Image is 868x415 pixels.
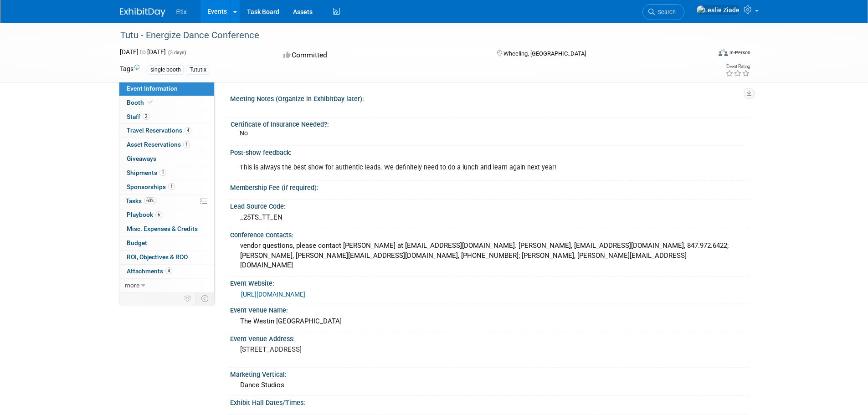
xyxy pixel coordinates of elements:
span: Asset Reservations [127,141,190,148]
img: Format-Inperson.png [719,49,728,56]
td: Personalize Event Tab Strip [180,292,196,304]
div: Membership Fee (if required): [230,181,749,192]
span: Booth [127,99,154,106]
span: Travel Reservations [127,127,191,134]
td: Toggle Event Tabs [195,292,214,304]
a: Event Information [119,82,214,96]
span: 4 [165,267,172,274]
a: Attachments4 [119,265,214,278]
div: Post-show feedback: [230,146,749,157]
a: Booth [119,96,214,110]
div: Event Rating [725,64,750,69]
span: Event Information [127,85,178,92]
img: ExhibitDay [120,8,165,17]
div: Marketing Vertical: [230,368,749,379]
div: Exhibit Hall Dates/Times: [230,396,749,407]
span: Tasks [126,197,156,205]
div: Meeting Notes (Organize in ExhibitDay later): [230,92,749,103]
span: Sponsorships [127,183,175,190]
div: Tututix [187,65,209,75]
div: Event Venue Name: [230,303,749,315]
td: Tags [120,64,139,75]
pre: [STREET_ADDRESS] [240,345,436,354]
div: The Westin [GEOGRAPHIC_DATA] [237,314,742,328]
a: Sponsorships1 [119,180,214,194]
a: Misc. Expenses & Credits [119,222,214,236]
span: Etix [176,8,187,15]
a: Travel Reservations4 [119,124,214,138]
span: Misc. Expenses & Credits [127,225,198,232]
div: Conference Contacts: [230,228,749,240]
a: Staff2 [119,110,214,124]
div: Dance Studios [237,378,742,392]
span: ROI, Objectives & ROO [127,253,188,261]
span: Giveaways [127,155,156,162]
span: [DATE] [DATE] [120,48,166,56]
span: to [139,48,147,56]
img: Leslie Ziade [696,5,740,15]
span: Budget [127,239,147,246]
div: Event Website: [230,277,749,288]
div: Tutu - Energize Dance Conference [117,27,697,44]
span: 4 [185,127,191,134]
span: 1 [159,169,166,176]
span: 1 [183,141,190,148]
div: Event Format [657,47,751,61]
a: [URL][DOMAIN_NAME] [241,291,305,298]
a: Shipments1 [119,166,214,180]
span: Playbook [127,211,162,218]
a: ROI, Objectives & ROO [119,251,214,264]
div: vendor questions, please contact [PERSON_NAME] at [EMAIL_ADDRESS][DOMAIN_NAME]. [PERSON_NAME], [E... [237,239,742,272]
span: Staff [127,113,149,120]
span: Wheeling, [GEOGRAPHIC_DATA] [503,50,586,57]
a: Giveaways [119,152,214,166]
div: _25TS_TT_EN [237,210,742,225]
i: Booth reservation complete [148,100,153,105]
span: Search [655,9,676,15]
div: Certificate of Insurance Needed?: [231,118,745,129]
span: 60% [144,197,156,204]
span: 6 [155,211,162,218]
span: Attachments [127,267,172,275]
span: No [240,129,248,137]
span: more [125,282,139,289]
a: Asset Reservations1 [119,138,214,152]
span: Shipments [127,169,166,176]
a: Playbook6 [119,208,214,222]
div: This is always the best show for authentic leads. We definitely need to do a lunch and learn agai... [233,159,647,177]
div: Lead Source Code: [230,200,749,211]
a: Search [642,4,684,20]
span: 1 [168,183,175,190]
div: In-Person [729,49,750,56]
a: Budget [119,236,214,250]
div: single booth [148,65,184,75]
div: Committed [281,47,482,63]
a: more [119,279,214,292]
span: (3 days) [167,50,186,56]
span: 2 [143,113,149,120]
div: Event Venue Address: [230,332,749,343]
a: Tasks60% [119,195,214,208]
